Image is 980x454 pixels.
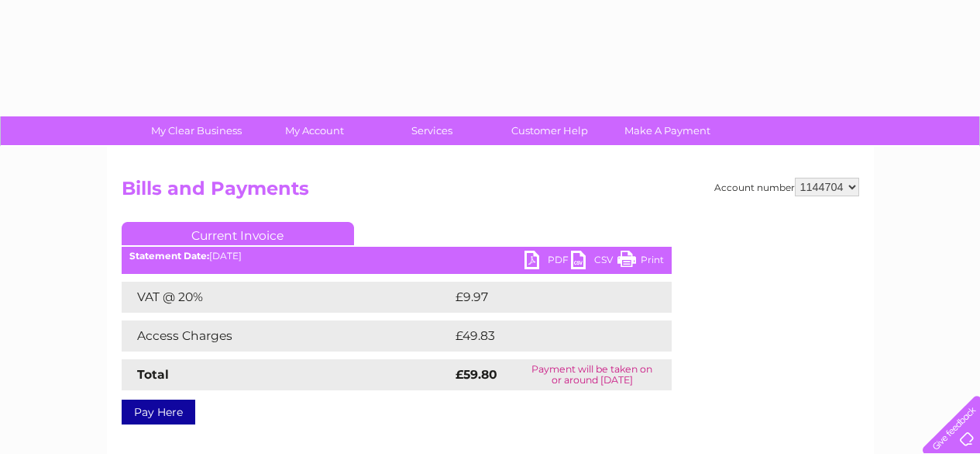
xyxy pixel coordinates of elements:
a: Customer Help [486,116,614,145]
a: My Account [250,116,378,145]
a: Make A Payment [603,116,731,145]
a: PDF [524,251,571,273]
div: Account number [714,178,859,196]
b: Statement Date: [129,250,209,262]
td: £49.83 [452,321,641,352]
a: Pay Here [122,400,195,425]
a: Print [617,251,664,273]
a: Services [368,116,496,145]
a: Current Invoice [122,222,354,245]
td: Access Charges [122,321,452,352]
a: CSV [571,251,617,273]
h2: Bills and Payments [122,178,859,207]
td: £9.97 [452,282,636,313]
a: My Clear Business [132,116,260,145]
div: [DATE] [122,251,672,262]
td: VAT @ 20% [122,282,452,313]
td: Payment will be taken on or around [DATE] [513,359,672,390]
strong: Total [137,367,169,382]
strong: £59.80 [456,367,497,382]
